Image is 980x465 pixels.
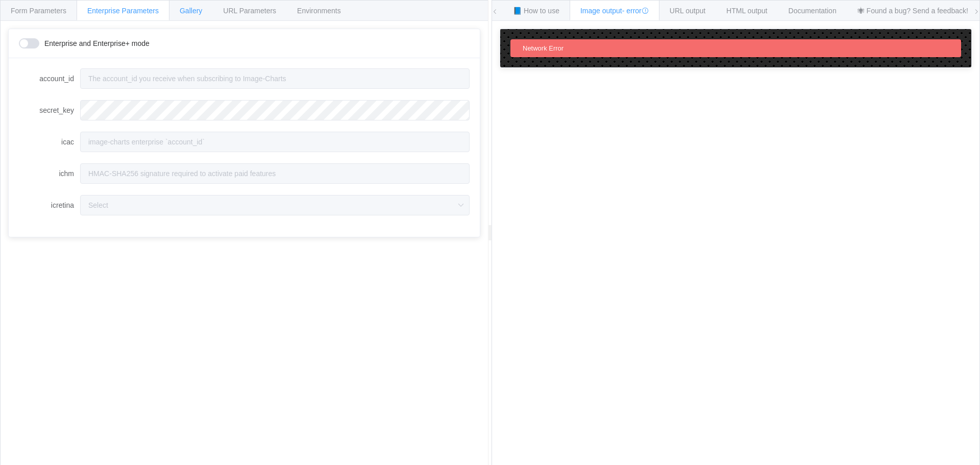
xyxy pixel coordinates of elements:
[80,132,470,152] input: image-charts enterprise `account_id`
[726,7,767,15] span: HTML output
[44,40,150,47] span: Enterprise and Enterprise+ mode
[19,163,80,184] label: ichm
[857,7,968,15] span: 🕷 Found a bug? Send a feedback!
[11,7,66,15] span: Form Parameters
[80,68,470,89] input: The account_id you receive when subscribing to Image-Charts
[19,68,80,89] label: account_id
[523,44,563,52] span: Network Error
[297,7,341,15] span: Environments
[87,7,159,15] span: Enterprise Parameters
[19,132,80,152] label: icac
[180,7,202,15] span: Gallery
[19,100,80,120] label: secret_key
[789,7,837,15] span: Documentation
[670,7,705,15] span: URL output
[19,195,80,215] label: icretina
[580,7,649,15] span: Image output
[223,7,276,15] span: URL Parameters
[622,7,649,15] span: - error
[513,7,559,15] span: 📘 How to use
[80,163,470,184] input: HMAC-SHA256 signature required to activate paid features
[80,195,470,215] input: Select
